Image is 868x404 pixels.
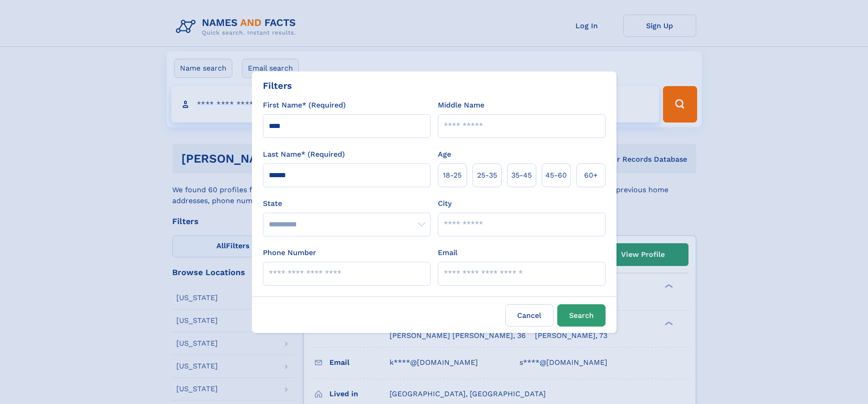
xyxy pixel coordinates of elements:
label: Last Name* (Required) [263,149,345,160]
label: First Name* (Required) [263,100,346,111]
label: Phone Number [263,247,316,258]
span: 35‑45 [511,170,532,181]
span: 18‑25 [443,170,462,181]
label: State [263,198,431,209]
span: 60+ [584,170,598,181]
label: Cancel [505,304,554,327]
label: City [438,198,452,209]
span: 45‑60 [545,170,567,181]
label: Middle Name [438,100,484,111]
button: Search [557,304,606,327]
label: Age [438,149,451,160]
label: Email [438,247,457,258]
div: Filters [263,79,292,92]
span: 25‑35 [477,170,497,181]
